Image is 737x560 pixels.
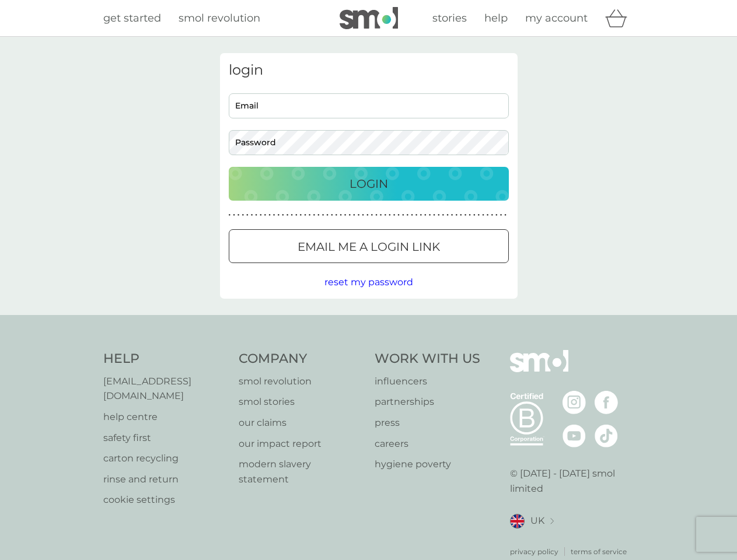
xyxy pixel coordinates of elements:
[103,430,228,446] a: safety first
[340,7,398,29] img: smol
[429,212,431,218] p: ●
[324,275,413,290] button: reset my password
[255,212,257,218] p: ●
[473,212,476,218] p: ●
[103,12,161,24] span: get started
[375,212,378,218] p: ●
[322,212,324,218] p: ●
[237,212,240,218] p: ●
[432,10,467,27] a: stories
[550,518,554,524] img: select a new location
[484,10,508,27] a: help
[397,212,400,218] p: ●
[233,212,235,218] p: ●
[239,436,363,452] a: our impact report
[451,212,453,218] p: ●
[510,466,634,496] p: © [DATE] - [DATE] smol limited
[239,415,363,430] p: our claims
[495,212,498,218] p: ●
[298,237,440,256] p: Email me a login link
[491,212,493,218] p: ●
[295,212,298,218] p: ●
[375,415,480,430] a: press
[103,472,228,487] p: rinse and return
[239,394,363,409] a: smol stories
[291,212,293,218] p: ●
[384,212,386,218] p: ●
[380,212,382,218] p: ●
[239,374,363,389] p: smol revolution
[103,451,228,466] a: carton recycling
[229,167,509,201] button: Login
[446,212,449,218] p: ●
[103,492,228,508] a: cookie settings
[229,229,509,263] button: Email me a login link
[460,212,462,218] p: ●
[438,212,440,218] p: ●
[251,212,253,218] p: ●
[264,212,267,218] p: ●
[563,391,586,414] img: visit the smol Instagram page
[500,212,502,218] p: ●
[348,212,351,218] p: ●
[358,212,360,218] p: ●
[487,212,489,218] p: ●
[371,212,373,218] p: ●
[300,212,302,218] p: ●
[287,212,289,218] p: ●
[103,350,228,368] h4: Help
[393,212,396,218] p: ●
[484,12,508,24] span: help
[432,12,467,24] span: stories
[595,391,618,414] img: visit the smol Facebook page
[273,212,275,218] p: ●
[304,212,306,218] p: ●
[442,212,445,218] p: ●
[324,276,413,288] span: reset my password
[375,457,480,472] a: hygiene poverty
[605,6,634,30] div: basket
[375,394,480,409] a: partnerships
[229,212,231,218] p: ●
[313,212,315,218] p: ●
[478,212,480,218] p: ●
[402,212,404,218] p: ●
[103,409,228,425] a: help centre
[510,546,558,557] p: privacy policy
[239,350,363,368] h4: Company
[239,457,363,487] a: modern slavery statement
[510,350,568,390] img: smol
[277,212,280,218] p: ●
[350,174,388,193] p: Login
[415,212,418,218] p: ●
[353,212,355,218] p: ●
[424,212,427,218] p: ●
[525,10,588,27] a: my account
[179,12,260,24] span: smol revolution
[525,12,588,24] span: my account
[331,212,333,218] p: ●
[375,436,480,452] a: careers
[375,374,480,389] a: influencers
[571,546,627,557] a: terms of service
[530,513,544,528] span: UK
[362,212,364,218] p: ●
[420,212,422,218] p: ●
[103,374,228,404] a: [EMAIL_ADDRESS][DOMAIN_NAME]
[340,212,342,218] p: ●
[407,212,409,218] p: ●
[411,212,413,218] p: ●
[433,212,435,218] p: ●
[366,212,369,218] p: ●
